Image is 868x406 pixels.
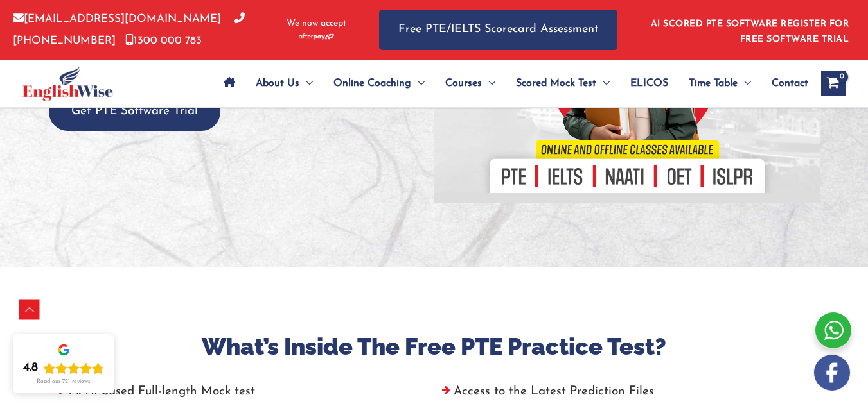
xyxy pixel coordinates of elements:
span: Menu Toggle [482,61,495,106]
span: Menu Toggle [596,61,610,106]
span: Online Coaching [333,61,411,106]
a: Time TableMenu Toggle [678,61,761,106]
img: cropped-ew-logo [22,66,113,101]
h2: What’s Inside The Free PTE Practice Test? [49,332,820,362]
div: Rating: 4.8 out of 5 [23,360,104,376]
a: About UsMenu Toggle [245,61,323,106]
a: [PHONE_NUMBER] [13,13,245,46]
a: View Shopping Cart, empty [821,71,846,96]
nav: Site Navigation: Main Menu [213,61,808,106]
a: Contact [761,61,808,106]
span: Scored Mock Test [516,61,596,106]
div: 4.8 [23,360,38,376]
span: Contact [772,61,808,106]
img: white-facebook.png [814,355,850,391]
img: Afterpay-Logo [299,33,334,40]
a: Scored Mock TestMenu Toggle [506,61,620,106]
a: Online CoachingMenu Toggle [323,61,435,106]
span: About Us [256,61,299,106]
span: ELICOS [630,61,668,106]
span: Courses [445,61,482,106]
a: 1300 000 783 [125,35,202,46]
button: Get PTE Software Trial [49,93,220,131]
a: CoursesMenu Toggle [435,61,506,106]
span: Menu Toggle [411,61,425,106]
a: [EMAIL_ADDRESS][DOMAIN_NAME] [13,13,221,24]
a: AI SCORED PTE SOFTWARE REGISTER FOR FREE SOFTWARE TRIAL [651,19,849,44]
span: Time Table [689,61,738,106]
span: We now accept [287,17,346,30]
a: Get PTE Software Trial [49,105,220,117]
a: Free PTE/IELTS Scorecard Assessment [379,10,617,50]
span: Menu Toggle [299,61,313,106]
div: Read our 721 reviews [37,378,91,385]
span: Menu Toggle [738,61,751,106]
a: ELICOS [620,61,678,106]
aside: Header Widget 1 [643,9,855,51]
